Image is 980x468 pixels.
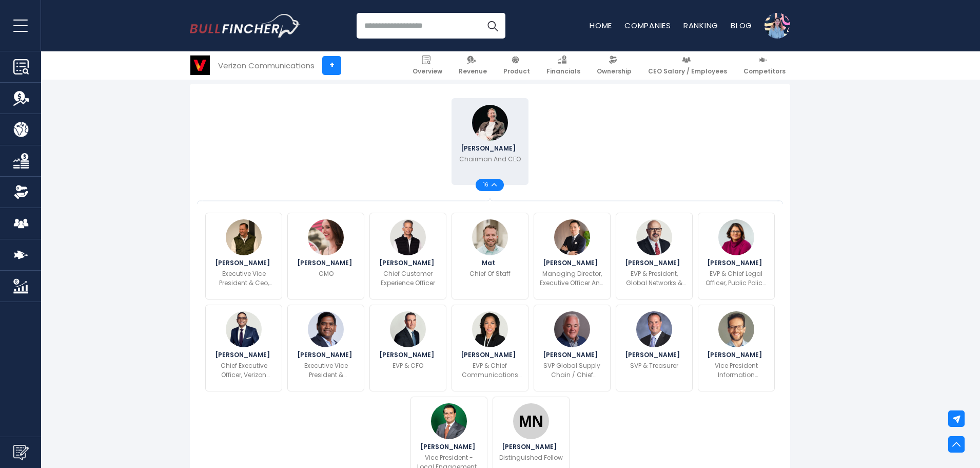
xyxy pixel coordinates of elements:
[543,260,601,266] span: [PERSON_NAME]
[308,311,344,347] img: Shankar Arumugavelu
[554,311,590,347] img: James Gowen
[707,260,765,266] span: [PERSON_NAME]
[502,444,560,450] span: [PERSON_NAME]
[190,14,301,38] img: Bullfincher logo
[472,105,508,141] img: Hans Vestberg
[454,51,492,80] a: Revenue
[503,67,530,76] span: Product
[308,219,344,255] img: Leslie Berland
[540,361,604,380] p: SVP Global Supply Chain / Chief Sustainability Officer
[597,67,632,76] span: Ownership
[319,269,334,278] p: CMO
[413,67,442,76] span: Overview
[459,67,487,76] span: Revenue
[218,60,315,71] div: Verizon Communications
[420,444,478,450] span: [PERSON_NAME]
[461,145,519,152] span: [PERSON_NAME]
[297,260,355,266] span: [PERSON_NAME]
[643,51,732,80] a: CEO Salary / Employees
[13,184,29,200] img: Ownership
[408,51,447,80] a: Overview
[624,20,671,31] a: Companies
[534,305,611,391] a: James Gowen [PERSON_NAME] SVP Global Supply Chain / Chief Sustainability Officer
[592,51,636,80] a: Ownership
[718,311,754,347] img: Stephen G.
[390,219,426,255] img: Brian Higgins
[379,260,437,266] span: [PERSON_NAME]
[287,213,364,299] a: Leslie Berland [PERSON_NAME] CMO
[472,311,508,347] img: Stacy Sharpe
[739,51,790,80] a: Competitors
[546,67,580,76] span: Financials
[731,20,752,31] a: Blog
[636,219,672,255] img: Joe Russo
[590,20,612,31] a: Home
[616,305,693,391] a: Mark Schuermann [PERSON_NAME] SVP & Treasurer
[297,352,355,358] span: [PERSON_NAME]
[190,14,300,38] a: Go to homepage
[636,311,672,347] img: Mark Schuermann
[743,67,786,76] span: Competitors
[205,305,282,391] a: Sampath Sowmyanarayan [PERSON_NAME] Chief Executive Officer, Verizon Consumer
[534,213,611,299] a: Ryuta Yamazaki [PERSON_NAME] Managing Director, Executive Officer And President, [GEOGRAPHIC_DATA]
[190,55,210,75] img: VZ logo
[226,311,262,347] img: Sampath Sowmyanarayan
[704,361,768,380] p: Vice President Information Technology
[698,213,775,299] a: Vandana Venkatesh [PERSON_NAME] EVP & Chief Legal Officer, Public Policy, Responsible Business, L...
[630,361,678,370] p: SVP & Treasurer
[459,155,521,164] p: Chairman And CEO
[212,361,276,380] p: Chief Executive Officer, Verizon Consumer
[212,269,276,288] p: Executive Vice President & Ceo, Verizon Business
[482,260,498,266] span: Mat
[287,305,364,391] a: Shankar Arumugavelu [PERSON_NAME] Executive Vice President & President, Verizon Global Services
[294,361,358,380] p: Executive Vice President & President, Verizon Global Services
[369,213,446,299] a: Brian Higgins [PERSON_NAME] Chief Customer Experience Officer
[379,352,437,358] span: [PERSON_NAME]
[452,305,528,391] a: Stacy Sharpe [PERSON_NAME] EVP & Chief Communications Officer
[499,51,535,80] a: Product
[369,305,446,391] a: Tony Skiadas [PERSON_NAME] EVP & CFO
[625,352,683,358] span: [PERSON_NAME]
[683,20,718,31] a: Ranking
[431,403,467,439] img: Mario Acosta-Velez
[616,213,693,299] a: Joe Russo [PERSON_NAME] EVP & President, Global Networks & Technology
[376,269,440,288] p: Chief Customer Experience Officer
[648,67,727,76] span: CEO Salary / Employees
[472,219,508,255] img: Mat
[322,56,341,75] a: +
[215,260,273,266] span: [PERSON_NAME]
[698,305,775,391] a: Stephen G. [PERSON_NAME] Vice President Information Technology
[205,213,282,299] a: Kyle Malady [PERSON_NAME] Executive Vice President & Ceo, Verizon Business
[718,219,754,255] img: Vandana Venkatesh
[390,311,426,347] img: Tony Skiadas
[480,13,505,39] button: Search
[707,352,765,358] span: [PERSON_NAME]
[461,352,519,358] span: [PERSON_NAME]
[554,219,590,255] img: Ryuta Yamazaki
[452,213,528,299] a: Mat Mat Chief Of Staff
[622,269,686,288] p: EVP & President, Global Networks & Technology
[452,98,528,185] a: Hans Vestberg [PERSON_NAME] Chairman And CEO 16
[543,352,601,358] span: [PERSON_NAME]
[513,403,549,439] img: Mason Ng
[226,219,262,255] img: Kyle Malady
[542,51,585,80] a: Financials
[469,269,511,278] p: Chief Of Staff
[393,361,423,370] p: EVP & CFO
[215,352,273,358] span: [PERSON_NAME]
[458,361,522,380] p: EVP & Chief Communications Officer
[483,182,492,188] span: 16
[704,269,768,288] p: EVP & Chief Legal Officer, Public Policy, Responsible Business, Legal & Security
[625,260,683,266] span: [PERSON_NAME]
[499,453,563,462] p: Distinguished Fellow
[539,269,605,288] p: Managing Director, Executive Officer And President, [GEOGRAPHIC_DATA]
